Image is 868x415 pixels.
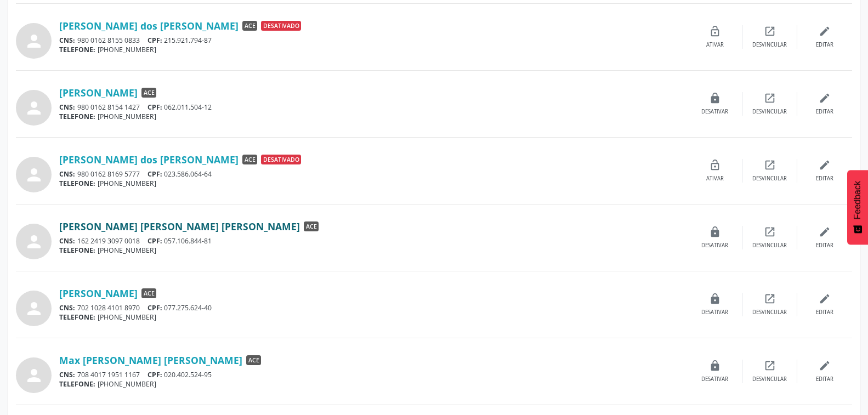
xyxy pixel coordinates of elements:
i: person [24,98,44,118]
div: Editar [816,376,833,383]
i: open_in_new [764,92,776,104]
span: CPF: [147,236,162,246]
a: [PERSON_NAME] dos [PERSON_NAME] [59,154,239,166]
div: Desativar [701,242,728,249]
i: person [24,232,44,252]
a: [PERSON_NAME] [59,287,138,299]
span: TELEFONE: [59,179,95,188]
span: CNS: [59,36,75,45]
div: 980 0162 8154 1427 062.011.504-12 [59,103,688,112]
i: lock [709,293,721,305]
a: [PERSON_NAME] [59,87,138,99]
span: CPF: [147,370,162,379]
i: edit [819,25,831,37]
i: lock [709,92,721,104]
div: 702 1028 4101 8970 077.275.624-40 [59,303,688,312]
i: open_in_new [764,360,776,372]
div: [PHONE_NUMBER] [59,379,688,389]
span: ACE [304,221,319,231]
div: Ativar [706,41,724,49]
span: CNS: [59,303,75,312]
div: Desvincular [752,41,787,49]
span: CPF: [147,169,162,179]
div: Editar [816,309,833,316]
div: Desativar [701,376,728,383]
div: 708 4017 1951 1167 020.402.524-95 [59,370,688,379]
span: ACE [242,155,257,164]
span: CNS: [59,169,75,179]
i: lock [709,360,721,372]
span: CNS: [59,236,75,246]
span: Feedback [853,181,863,219]
span: ACE [246,355,261,365]
span: ACE [141,288,156,298]
div: [PHONE_NUMBER] [59,312,688,322]
i: open_in_new [764,25,776,37]
i: person [24,299,44,319]
div: Editar [816,41,833,49]
div: [PHONE_NUMBER] [59,179,688,188]
span: CNS: [59,370,75,379]
div: Desvincular [752,309,787,316]
i: open_in_new [764,293,776,305]
div: [PHONE_NUMBER] [59,246,688,255]
span: CNS: [59,103,75,112]
span: TELEFONE: [59,379,95,389]
span: Desativado [261,21,301,31]
span: ACE [141,88,156,98]
a: [PERSON_NAME] [PERSON_NAME] [PERSON_NAME] [59,220,300,232]
i: edit [819,360,831,372]
span: TELEFONE: [59,112,95,121]
div: [PHONE_NUMBER] [59,112,688,121]
div: 980 0162 8169 5777 023.586.064-64 [59,169,688,179]
i: edit [819,226,831,238]
span: CPF: [147,303,162,312]
div: Editar [816,108,833,116]
div: [PHONE_NUMBER] [59,45,688,54]
div: Desvincular [752,108,787,116]
span: CPF: [147,36,162,45]
i: open_in_new [764,226,776,238]
span: TELEFONE: [59,246,95,255]
i: edit [819,293,831,305]
i: lock [709,226,721,238]
div: 980 0162 8155 0833 215.921.794-87 [59,36,688,45]
i: edit [819,159,831,171]
i: open_in_new [764,159,776,171]
div: Ativar [706,175,724,183]
a: [PERSON_NAME] dos [PERSON_NAME] [59,20,239,32]
div: Desvincular [752,376,787,383]
i: person [24,31,44,51]
i: edit [819,92,831,104]
i: lock_open [709,25,721,37]
div: Desativar [701,309,728,316]
div: 162 2419 3097 0018 057.106.844-81 [59,236,688,246]
span: Desativado [261,155,301,164]
span: TELEFONE: [59,45,95,54]
div: Editar [816,242,833,249]
i: person [24,165,44,185]
div: Desvincular [752,175,787,183]
button: Feedback - Mostrar pesquisa [847,170,868,245]
i: lock_open [709,159,721,171]
div: Editar [816,175,833,183]
div: Desativar [701,108,728,116]
span: ACE [242,21,257,31]
div: Desvincular [752,242,787,249]
a: Max [PERSON_NAME] [PERSON_NAME] [59,354,242,366]
span: TELEFONE: [59,312,95,322]
span: CPF: [147,103,162,112]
